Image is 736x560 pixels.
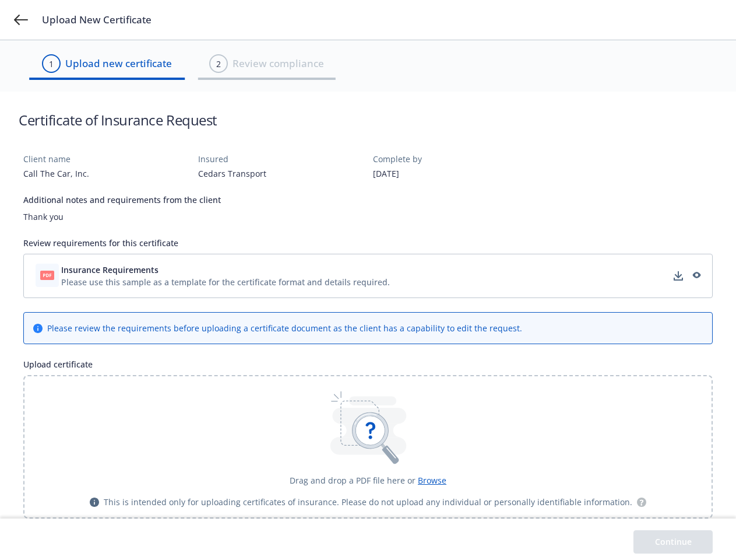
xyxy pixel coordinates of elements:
[104,496,632,508] span: This is intended only for uploading certificates of insurance. Please do not upload any individua...
[61,276,390,288] div: Please use this sample as a template for the certificate format and details required.
[65,56,172,71] span: Upload new certificate
[373,153,538,165] div: Complete by
[23,194,713,206] div: Additional notes and requirements from the client
[49,58,54,70] div: 1
[61,264,390,276] button: Insurance Requirements
[23,237,713,249] div: Review requirements for this certificate
[23,375,713,519] div: Drag and drop a PDF file here or BrowseThis is intended only for uploading certificates of insura...
[23,153,189,165] div: Client name
[23,167,189,180] div: Call The Car, Inc.
[233,56,324,71] span: Review compliance
[671,269,685,283] a: download
[47,322,522,334] div: Please review the requirements before uploading a certificate document as the client has a capabi...
[61,264,159,276] span: Insurance Requirements
[418,475,446,486] span: Browse
[290,474,446,487] div: Drag and drop a PDF file here or
[23,358,713,370] div: Upload certificate
[198,167,364,180] div: Cedars Transport
[689,269,703,283] a: preview
[23,254,713,298] div: Insurance RequirementsPlease use this sample as a template for the certificate format and details...
[42,13,152,27] span: Upload New Certificate
[198,153,364,165] div: Insured
[373,167,538,180] div: [DATE]
[19,110,217,129] h1: Certificate of Insurance Request
[216,58,221,70] div: 2
[23,211,713,223] div: Thank you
